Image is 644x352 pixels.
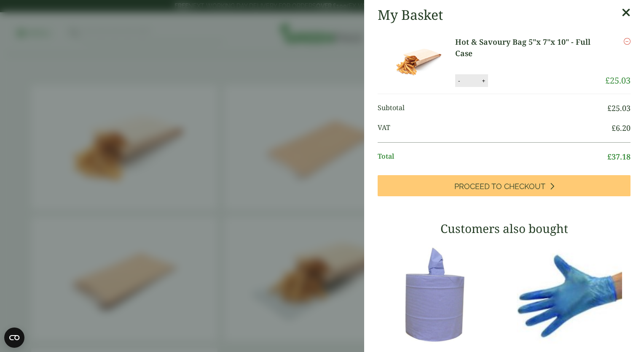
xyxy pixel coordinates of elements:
[456,77,462,84] button: -
[624,36,631,46] a: Remove this item
[454,182,545,191] span: Proceed to Checkout
[612,123,631,133] bdi: 6.20
[378,103,607,114] span: Subtotal
[378,242,500,347] img: 3630017-2-Ply-Blue-Centre-Feed-104m
[455,36,605,59] a: Hot & Savoury Bag 5"x 7"x 10" - Full Case
[378,122,612,134] span: VAT
[479,77,488,84] button: +
[378,175,631,196] a: Proceed to Checkout
[508,242,631,347] img: 4130015J-Blue-Vinyl-Powder-Free-Gloves-Medium
[607,152,631,162] bdi: 37.18
[378,7,443,23] h2: My Basket
[607,103,612,113] span: £
[605,75,610,86] span: £
[378,151,607,162] span: Total
[4,328,24,348] button: Open CMP widget
[605,75,631,86] bdi: 25.03
[378,222,631,236] h3: Customers also bought
[612,123,616,133] span: £
[607,152,612,162] span: £
[607,103,631,113] bdi: 25.03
